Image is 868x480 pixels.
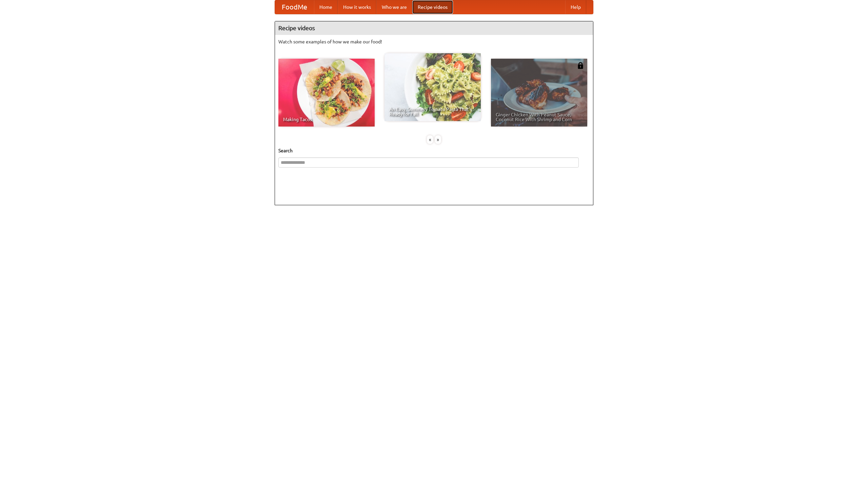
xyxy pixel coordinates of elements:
a: Help [565,0,586,14]
p: Watch some examples of how we make our food! [278,38,590,45]
a: Home [314,0,338,14]
span: An Easy, Summery Tomato Pasta That's Ready for Fall [389,107,476,116]
a: FoodMe [275,0,314,14]
a: An Easy, Summery Tomato Pasta That's Ready for Fall [384,53,481,121]
img: 483408.png [577,62,584,69]
a: Recipe videos [412,0,453,14]
a: Making Tacos [278,59,375,127]
h4: Recipe videos [275,21,593,35]
div: « [427,135,433,144]
a: Who we are [376,0,412,14]
a: How it works [338,0,376,14]
h5: Search [278,147,590,154]
div: » [435,135,441,144]
span: Making Tacos [283,117,370,122]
